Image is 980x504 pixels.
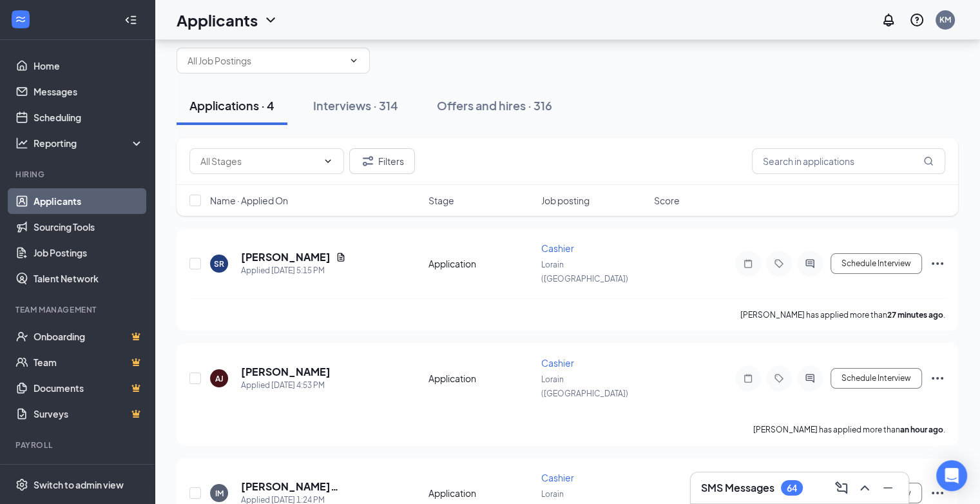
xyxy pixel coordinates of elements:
h3: SMS Messages [701,481,774,495]
div: AJ [215,373,224,384]
a: Talent Network [34,266,144,291]
span: Cashier [541,357,574,369]
div: IM [215,488,224,499]
h1: Applicants [177,9,258,31]
a: OnboardingCrown [34,324,144,349]
a: Sourcing Tools [34,214,144,240]
div: Team Management [15,304,141,315]
input: All Job Postings [187,53,343,68]
button: Minimize [878,478,898,498]
div: Payroll [15,440,141,451]
b: 27 minutes ago [887,310,943,320]
div: Applied [DATE] 4:53 PM [241,379,331,392]
svg: ChevronDown [263,12,278,28]
div: 64 [787,483,797,494]
p: [PERSON_NAME] has applied more than . [753,424,945,435]
input: Search in applications [752,148,945,174]
span: Name · Applied On [210,194,288,207]
button: ComposeMessage [831,478,852,498]
div: Reporting [34,137,144,150]
div: Hiring [15,169,141,180]
span: Cashier [541,472,574,483]
button: ChevronUp [854,478,875,498]
input: All Stages [200,154,318,168]
span: Cashier [541,242,574,254]
svg: Note [740,258,756,269]
svg: Analysis [15,137,28,150]
a: Scheduling [34,104,144,130]
svg: Settings [15,478,28,491]
button: Schedule Interview [831,368,922,389]
svg: QuestionInfo [909,12,925,28]
button: Filter Filters [349,148,415,174]
svg: Notifications [881,12,896,28]
span: Lorain ([GEOGRAPHIC_DATA]) [541,260,628,284]
div: Application [428,487,533,499]
a: SurveysCrown [34,401,144,427]
svg: Ellipses [930,256,945,271]
div: Offers and hires · 316 [437,97,552,113]
div: Application [428,257,533,270]
svg: Collapse [124,14,137,26]
div: Application [428,372,533,385]
div: Interviews · 314 [313,97,398,113]
svg: ChevronDown [323,156,333,166]
svg: ActiveChat [802,258,818,269]
svg: Note [740,373,756,383]
b: an hour ago [900,425,943,434]
span: Lorain ([GEOGRAPHIC_DATA]) [541,374,628,398]
svg: Ellipses [930,485,945,501]
svg: MagnifyingGlass [923,156,934,166]
span: Score [654,194,680,207]
svg: Document [336,252,346,262]
a: Home [34,53,144,79]
span: Job posting [541,194,590,207]
svg: Filter [360,153,376,169]
div: Applied [DATE] 5:15 PM [241,264,346,277]
svg: ActiveChat [802,373,818,383]
h5: [PERSON_NAME] [PERSON_NAME] [241,480,394,494]
div: KM [939,14,951,25]
svg: Ellipses [930,371,945,386]
button: Schedule Interview [831,253,922,274]
div: Applications · 4 [189,97,274,113]
a: DocumentsCrown [34,375,144,401]
a: Applicants [34,188,144,214]
svg: Tag [771,258,787,269]
a: PayrollCrown [34,459,144,485]
div: SR [214,258,224,269]
svg: Minimize [880,480,896,496]
span: Stage [428,194,454,207]
a: Messages [34,79,144,104]
svg: ChevronUp [857,480,872,496]
svg: ChevronDown [349,55,359,66]
p: [PERSON_NAME] has applied more than . [740,309,945,320]
h5: [PERSON_NAME] [241,250,331,264]
svg: Tag [771,373,787,383]
h5: [PERSON_NAME] [241,365,331,379]
svg: WorkstreamLogo [14,13,27,26]
svg: ComposeMessage [834,480,849,496]
div: Switch to admin view [34,478,124,491]
div: Open Intercom Messenger [936,460,967,491]
a: Job Postings [34,240,144,266]
a: TeamCrown [34,349,144,375]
